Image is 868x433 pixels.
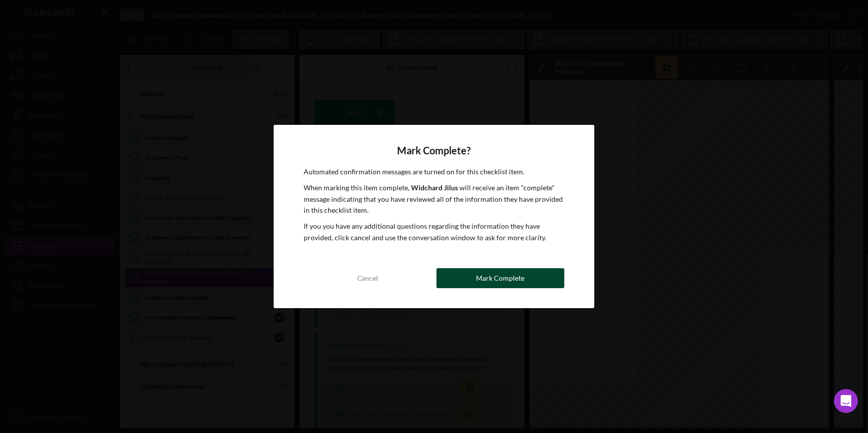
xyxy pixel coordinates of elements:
[357,268,378,288] div: Cancel
[834,389,858,413] div: Open Intercom Messenger
[304,166,564,177] p: Automated confirmation messages are turned on for this checklist item.
[476,268,524,288] div: Mark Complete
[411,183,458,192] b: Widchard Jilus
[304,221,564,243] p: If you you have any additional questions regarding the information they have provided, click canc...
[304,268,432,288] button: Cancel
[304,145,564,156] h4: Mark Complete?
[304,182,564,216] p: When marking this item complete, will receive an item "complete" message indicating that you have...
[436,268,564,288] button: Mark Complete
